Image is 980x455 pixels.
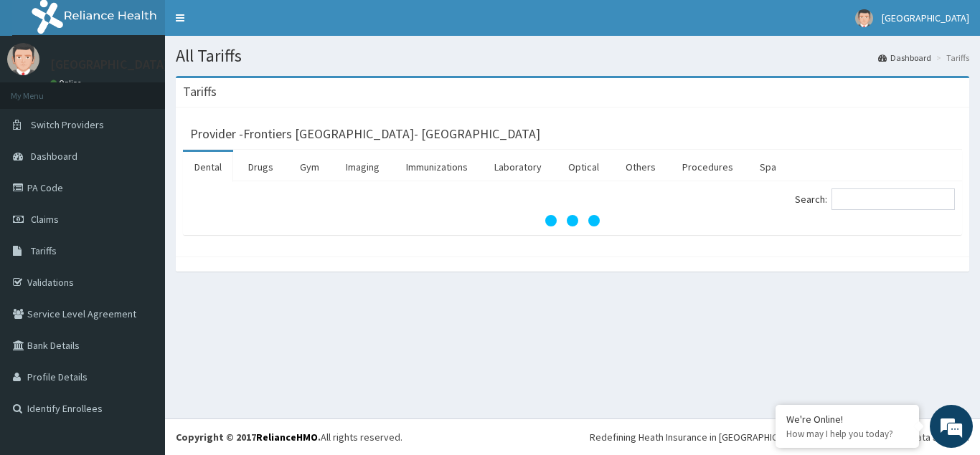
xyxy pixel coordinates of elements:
a: Imaging [334,152,391,182]
a: Procedures [671,152,745,182]
input: Search: [831,188,955,210]
svg: audio-loading [544,192,601,249]
span: Dashboard [31,150,77,163]
a: Online [50,78,85,88]
span: [GEOGRAPHIC_DATA] [882,11,969,24]
a: Gym [288,152,331,182]
a: Immunizations [395,152,479,182]
h3: Provider - Frontiers [GEOGRAPHIC_DATA]- [GEOGRAPHIC_DATA] [190,128,540,140]
a: Dental [183,152,233,182]
p: How may I help you today? [786,428,908,440]
img: User Image [7,43,39,75]
a: Spa [748,152,788,182]
a: Dashboard [878,52,931,64]
img: User Image [855,9,873,27]
a: Drugs [237,152,285,182]
p: [GEOGRAPHIC_DATA] [50,58,169,71]
label: Search: [795,188,955,210]
footer: All rights reserved. [165,418,980,455]
span: Switch Providers [31,118,104,131]
span: Claims [31,213,59,226]
strong: Copyright © 2017 . [176,431,321,444]
li: Tariffs [933,52,969,64]
span: Tariffs [31,244,57,257]
div: Redefining Heath Insurance in [GEOGRAPHIC_DATA] using Telemedicine and Data Science! [590,430,969,444]
a: Others [614,152,667,182]
h1: All Tariffs [176,47,969,65]
a: Optical [557,152,611,182]
a: RelianceHMO [256,431,318,444]
div: We're Online! [786,413,908,426]
a: Laboratory [483,152,553,182]
h3: Tariffs [183,85,217,98]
